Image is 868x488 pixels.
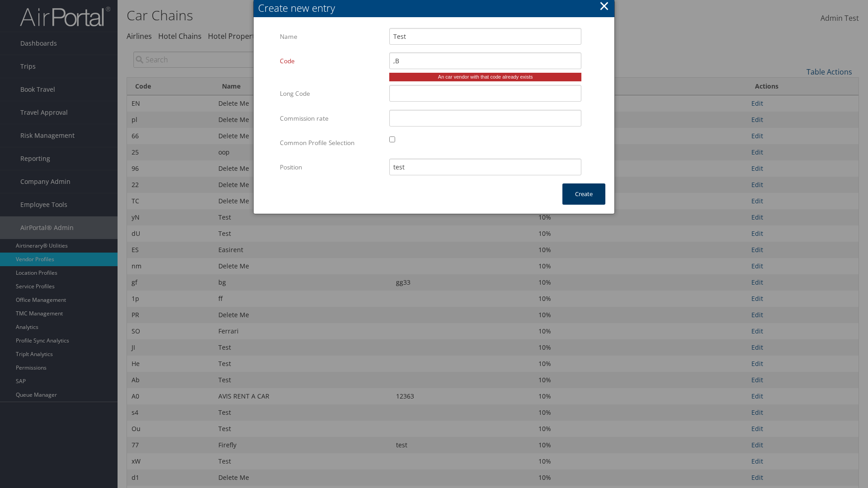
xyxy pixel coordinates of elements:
button: Create [562,183,605,205]
label: Long Code [280,85,382,102]
label: Commission rate [280,110,382,127]
label: Position [280,159,382,176]
label: Name [280,28,382,45]
div: An car vendor with that code already exists [389,73,581,81]
label: Code [280,52,382,70]
label: Common Profile Selection [280,134,382,151]
div: Create new entry [258,1,614,15]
